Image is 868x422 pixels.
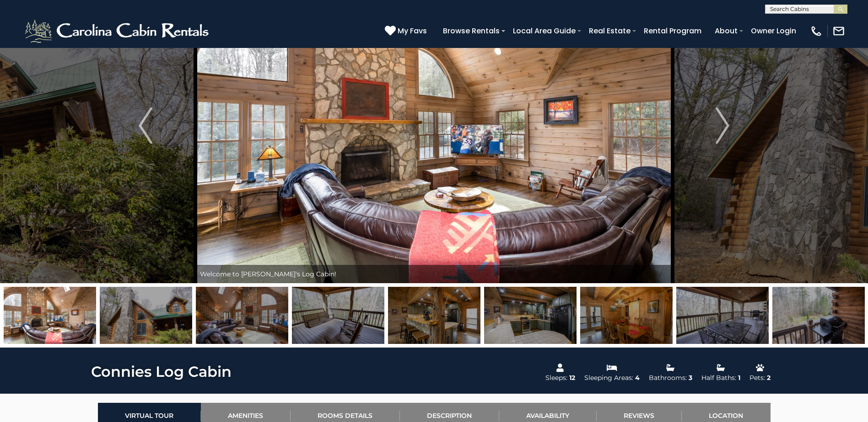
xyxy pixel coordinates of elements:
img: 163275327 [580,287,673,344]
img: 163275324 [4,287,96,344]
img: arrow [139,107,152,144]
a: Owner Login [746,23,801,39]
a: Real Estate [584,23,635,39]
a: Local Area Guide [508,23,580,39]
img: 163275347 [100,287,192,344]
img: 163275328 [676,287,769,344]
a: About [710,23,742,39]
img: 163275325 [196,287,288,344]
img: 163275322 [388,287,480,344]
img: mail-regular-white.png [832,25,845,37]
a: My Favs [385,25,429,37]
div: Welcome to [PERSON_NAME]'s Log Cabin! [195,265,673,283]
img: White-1-2.png [23,17,213,45]
img: arrow [716,107,729,144]
img: phone-regular-white.png [810,25,823,37]
img: 163275321 [484,287,577,344]
img: 163275326 [292,287,384,344]
a: Rental Program [639,23,706,39]
a: Browse Rentals [438,23,504,39]
span: My Favs [398,25,427,37]
img: 163275329 [772,287,865,344]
